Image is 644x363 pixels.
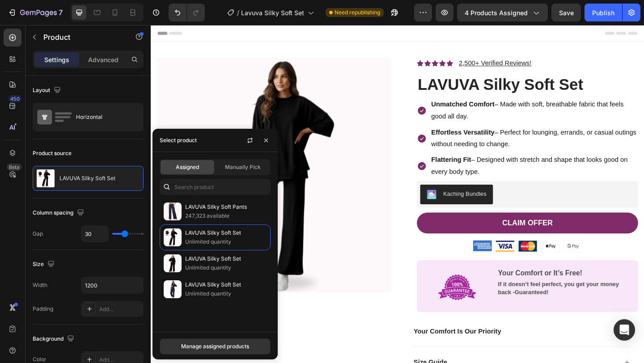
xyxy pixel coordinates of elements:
[335,38,414,45] u: 2,500+ Verified Reviews!
[300,179,311,190] img: KachingBundles.png
[382,210,437,220] div: Claim Offer
[351,234,371,246] img: gempages_569939489498071879-6ab567e3-f3a8-43d4-aab6-84eb4fbb2e55.png
[305,143,348,150] strong: Flattering Fit
[449,234,469,246] img: gempages_569939489498071879-80c58394-0d05-4a4c-850e-d3986d84810e.png
[465,8,528,17] span: 4 products assigned
[237,8,239,17] span: /
[286,329,381,337] strong: Your Comfort Is Our Priority
[59,7,63,18] p: 7
[424,234,445,246] img: gempages_432750572815254551-1aaba532-a221-4682-955d-9ddfeeef0a57.png
[160,338,271,355] button: Manage assigned products
[305,140,529,166] p: – Designed with stretch and shape that looks good on every body type.
[585,4,622,21] button: Publish
[33,230,43,238] div: Gap
[176,163,199,171] span: Assigned
[185,237,267,246] p: Unlimited quantity
[37,169,55,187] img: product feature img
[33,149,72,157] div: Product source
[164,228,182,246] img: collections
[457,4,548,21] button: 4 products assigned
[241,8,304,17] span: Lavuva Silky Soft Set
[7,164,21,171] div: Beta
[225,163,261,171] span: Manually Pick
[289,53,530,76] h1: LAVUVA Silky Soft Set
[551,4,581,21] button: Save
[335,8,380,17] span: Need republishing
[81,277,143,293] input: Auto
[592,8,614,17] div: Publish
[43,32,119,42] p: Product
[164,254,182,272] img: collections
[169,4,205,21] div: Undo/Redo
[33,258,56,270] div: Size
[151,25,644,363] iframe: Design area
[160,136,197,144] div: Select product
[400,234,420,246] img: gempages_569939489498071879-d88d9cc3-6a85-4d25-978a-148ec4dfca6c.png
[33,333,76,345] div: Background
[164,280,182,298] img: collections
[293,173,372,195] button: Kaching Bundles
[311,263,356,308] img: gempages_569939489498071879-54237235-e18c-4541-9908-40c870f8ab32.png
[377,278,509,295] strong: If it doesn’t feel perfect, you get your money back -Guaranteed!
[76,107,131,127] div: Horizontal
[305,82,374,90] strong: Unmatched Comfort
[33,84,63,97] div: Layout
[185,203,267,211] p: LAVUVA Silky Soft Pants
[99,305,141,313] div: Add...
[185,289,267,298] p: Unlimited quantity
[185,211,267,220] p: 247,323 available
[559,9,574,17] span: Save
[318,179,365,188] div: Kaching Bundles
[181,342,249,350] div: Manage assigned products
[305,113,374,120] strong: Effortless Versatility
[33,281,47,289] div: Width
[305,110,529,136] p: – Perfect for lounging, errands, or casual outings without needing to change.
[185,263,267,272] p: Unlimited quantity
[185,280,267,289] p: LAVUVA Silky Soft Set
[160,179,271,195] input: Search in Settings & Advanced
[614,319,635,341] div: Open Intercom Messenger
[33,305,53,313] div: Padding
[164,203,182,220] img: collections
[81,226,108,242] input: Auto
[289,204,530,227] button: Claim Offer
[59,175,115,181] p: LAVUVA Silky Soft Set
[305,80,529,106] p: – Made with soft, breathable fabric that feels good all day.
[185,254,267,263] p: LAVUVA Silky Soft Set
[4,4,67,21] button: 7
[88,55,119,64] p: Advanced
[8,95,21,102] div: 450
[377,266,469,274] strong: Your Comfort or It’s Free!
[44,55,69,64] p: Settings
[185,228,267,237] p: LAVUVA Silky Soft Set
[33,207,86,219] div: Column spacing
[375,234,395,246] img: gempages_569939489498071879-7f3f233b-3afa-40e5-9ff4-c6262977e8c5.png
